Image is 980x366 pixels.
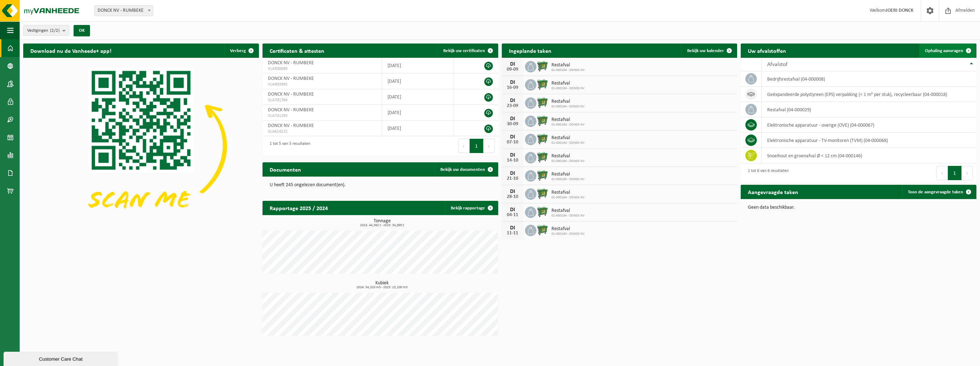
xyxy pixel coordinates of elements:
[268,60,314,66] span: DONCK NV - RUMBEKE
[551,153,585,159] span: Restafval
[262,162,308,176] h2: Documenten
[551,195,585,200] span: 01-000194 - DONCK NV
[551,68,585,72] span: 01-000194 - DONCK NV
[551,172,585,177] span: Restafval
[551,117,585,123] span: Restafval
[266,286,498,289] span: 2024: 34,320 m3 - 2025: 23,100 m3
[536,169,549,181] img: WB-0660-HPE-GN-01
[266,224,498,227] span: 2024: 44,382 t - 2025: 34,890 t
[551,99,585,105] span: Restafval
[23,25,69,36] button: Vestigingen(2/2)
[505,122,520,127] div: 30-09
[505,152,520,158] div: DI
[919,44,976,58] a: Ophaling aanvragen
[268,107,314,113] span: DONCK NV - RUMBEKE
[505,189,520,194] div: DI
[95,6,153,16] span: DONCK NV - RUMBEKE
[536,187,549,199] img: WB-0660-HPE-GN-01
[268,123,314,128] span: DONCK NV - RUMBEKE
[551,62,585,68] span: Restafval
[886,8,914,13] strong: JOERI DONCK
[27,25,60,36] span: Vestigingen
[505,85,520,90] div: 16-09
[382,89,454,105] td: [DATE]
[435,162,497,177] a: Bekijk uw documenten
[551,208,585,214] span: Restafval
[762,87,976,102] td: geëxpandeerde polystyreen (EPS) verpakking (< 1 m² per stuk), recycleerbaar (04-000018)
[505,158,520,163] div: 14-10
[23,44,119,57] h2: Download nu de Vanheede+ app!
[505,231,520,236] div: 11-11
[268,76,314,81] span: DONCK NV - RUMBEKE
[262,44,331,57] h2: Certificaten & attesten
[505,171,520,176] div: DI
[902,185,976,199] a: Toon de aangevraagde taken
[270,183,491,188] p: U heeft 245 ongelezen document(en).
[505,140,520,145] div: 07-10
[266,138,310,154] div: 1 tot 5 van 5 resultaten
[50,28,60,33] count: (2/2)
[266,219,498,227] h3: Tonnage
[762,133,976,148] td: elektronische apparatuur - TV-monitoren (TVM) (04-000068)
[551,141,585,145] span: 01-000194 - DONCK NV
[551,159,585,163] span: 01-000194 - DONCK NV
[962,166,973,180] button: Next
[536,96,549,108] img: WB-0660-HPE-GN-01
[502,44,559,57] h2: Ingeplande taken
[551,86,585,91] span: 01-000194 - DONCK NV
[74,25,90,36] button: OK
[23,58,259,234] img: Download de VHEPlus App
[936,166,948,180] button: Previous
[224,44,258,58] button: Verberg
[767,62,787,67] span: Afvalstof
[505,67,520,72] div: 09-09
[762,148,976,163] td: snoeihout en groenafval Ø < 12 cm (04-000146)
[762,102,976,117] td: restafval (04-000029)
[536,115,549,127] img: WB-0660-HPE-GN-01
[908,190,963,194] span: Toon de aangevraagde taken
[551,226,585,232] span: Restafval
[505,116,520,122] div: DI
[741,185,805,199] h2: Aangevraagde taken
[551,190,585,195] span: Restafval
[551,135,585,141] span: Restafval
[4,350,119,366] iframe: chat widget
[505,61,520,67] div: DI
[762,71,976,87] td: bedrijfsrestafval (04-000008)
[505,80,520,85] div: DI
[94,5,153,16] span: DONCK NV - RUMBEKE
[505,134,520,140] div: DI
[266,281,498,289] h3: Kubiek
[748,205,969,210] p: Geen data beschikbaar.
[382,121,454,136] td: [DATE]
[484,139,495,153] button: Next
[551,232,585,236] span: 01-000194 - DONCK NV
[536,60,549,72] img: WB-0660-HPE-GN-01
[551,105,585,109] span: 01-000194 - DONCK NV
[437,44,497,58] a: Bekijk uw certificaten
[505,225,520,231] div: DI
[268,97,376,103] span: VLA701784
[551,123,585,127] span: 01-000194 - DONCK NV
[262,201,335,215] h2: Rapportage 2025 / 2024
[762,117,976,133] td: elektronische apparatuur - overige (OVE) (04-000067)
[744,165,789,181] div: 1 tot 6 van 6 resultaten
[687,49,724,53] span: Bekijk uw kalender
[505,207,520,213] div: DI
[536,78,549,90] img: WB-0660-HPE-GN-01
[268,92,314,97] span: DONCK NV - RUMBEKE
[551,81,585,86] span: Restafval
[505,103,520,108] div: 23-09
[268,66,376,72] span: VLA900689
[505,194,520,199] div: 28-10
[382,105,454,121] td: [DATE]
[268,113,376,119] span: VLA701293
[445,201,497,215] a: Bekijk rapportage
[536,133,549,145] img: WB-0660-HPE-GN-01
[230,49,246,53] span: Verberg
[505,213,520,218] div: 04-11
[470,139,484,153] button: 1
[382,73,454,89] td: [DATE]
[268,82,376,87] span: VLA903995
